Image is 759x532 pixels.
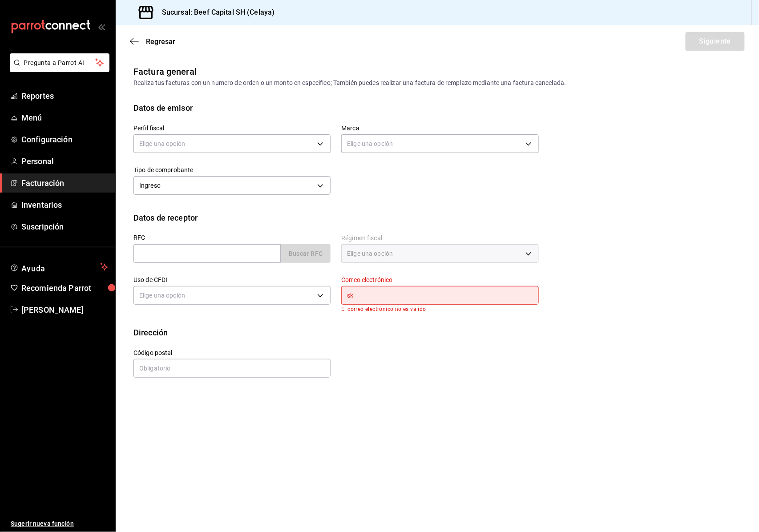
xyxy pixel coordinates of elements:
label: RFC [133,234,331,241]
div: Datos de emisor [133,102,193,114]
span: Configuración [21,133,108,145]
label: Correo electrónico [341,277,538,283]
span: Suscripción [21,221,108,233]
span: Sugerir nueva función [11,519,108,528]
label: Tipo de comprobante [133,167,331,173]
span: Ingreso [139,181,161,190]
p: El correo electrónico no es valido. [341,306,538,312]
span: Facturación [21,177,108,189]
div: Elige una opción [133,286,331,305]
div: Realiza tus facturas con un numero de orden o un monto en especifico; También puedes realizar una... [133,78,741,88]
div: Elige una opción [133,134,331,153]
input: Obligatorio [133,359,331,378]
span: Regresar [146,37,175,46]
div: Dirección [133,326,168,339]
button: open_drawer_menu [98,23,105,30]
label: Marca [341,125,538,132]
label: Código postal [133,350,331,356]
a: Pregunta a Parrot AI [6,64,109,74]
div: Elige una opción [341,244,538,263]
span: Menú [21,112,108,124]
div: Datos de receptor [133,212,198,224]
span: Inventarios [21,199,108,211]
h3: Sucursal: Beef Capital SH (Celaya) [155,7,275,18]
span: Recomienda Parrot [21,282,108,294]
label: Uso de CFDI [133,277,331,283]
div: Elige una opción [341,134,538,153]
label: Perfil fiscal [133,125,331,132]
span: Reportes [21,90,108,102]
label: Régimen fiscal [341,235,538,242]
div: Factura general [133,65,197,78]
button: Pregunta a Parrot AI [10,53,109,72]
span: Pregunta a Parrot AI [24,58,96,68]
span: [PERSON_NAME] [21,304,108,316]
button: Regresar [130,37,175,46]
span: Personal [21,155,108,167]
span: Ayuda [21,262,97,272]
